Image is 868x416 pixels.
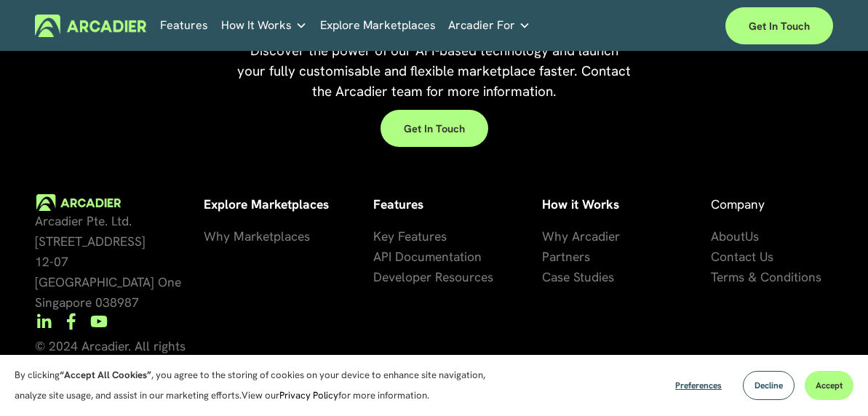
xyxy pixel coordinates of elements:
[448,14,530,36] a: folder dropdown
[557,269,614,285] span: se Studies
[557,267,614,287] a: se Studies
[279,389,338,401] a: Privacy Policy
[711,249,773,265] span: Contact Us
[373,196,423,212] strong: Features
[373,267,493,287] a: Developer Resources
[711,196,765,212] span: Company
[743,371,795,400] button: Decline
[160,14,208,36] a: Features
[549,249,590,265] span: artners
[35,338,189,375] span: © 2024 Arcadier. All rights reserved.
[542,247,549,267] a: P
[542,249,549,265] span: P
[542,226,620,247] a: Why Arcadier
[745,228,759,244] span: Us
[373,269,493,285] span: Developer Resources
[204,226,310,247] a: Why Marketplaces
[35,213,181,311] span: Arcadier Pte. Ltd. [STREET_ADDRESS] 12-07 [GEOGRAPHIC_DATA] One Singapore 038987
[221,14,307,36] a: folder dropdown
[711,226,745,247] a: About
[542,269,557,285] span: Ca
[711,267,821,287] a: Terms & Conditions
[35,15,146,37] img: Arcadier
[15,365,487,406] p: By clicking , you agree to the storing of cookies on your device to enhance site navigation, anal...
[711,269,821,285] span: Terms & Conditions
[448,15,515,36] span: Arcadier For
[711,228,745,244] span: About
[795,346,868,416] iframe: Chat Widget
[63,313,80,330] a: Facebook
[204,228,310,244] span: Why Marketplaces
[542,267,557,287] a: Ca
[373,228,447,244] span: Key Features
[381,110,488,147] a: Get in touch
[90,313,108,330] a: YouTube
[675,380,722,391] span: Preferences
[542,228,620,244] span: Why Arcadier
[549,247,590,267] a: artners
[373,247,482,267] a: API Documentation
[237,41,634,100] span: Discover the power of our API-based technology and launch your fully customisable and flexible ma...
[542,196,619,212] strong: How it Works
[320,14,436,36] a: Explore Marketplaces
[754,380,783,391] span: Decline
[711,247,773,267] a: Contact Us
[35,313,52,330] a: LinkedIn
[725,7,833,44] a: Get in touch
[204,196,329,212] strong: Explore Marketplaces
[60,369,151,381] strong: “Accept All Cookies”
[373,249,482,265] span: API Documentation
[373,226,447,247] a: Key Features
[221,15,292,36] span: How It Works
[664,371,733,400] button: Preferences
